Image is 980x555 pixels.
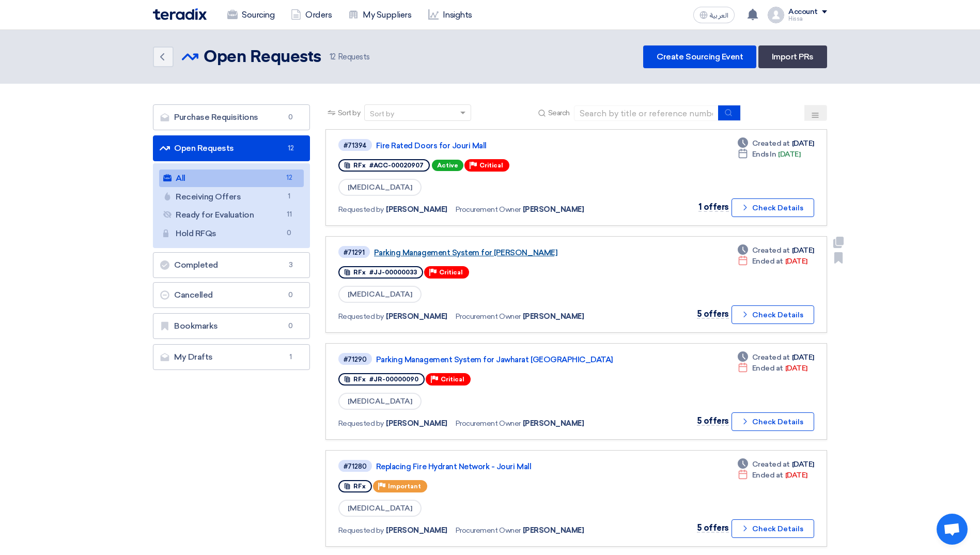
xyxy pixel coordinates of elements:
span: [PERSON_NAME] [386,311,447,322]
span: [MEDICAL_DATA] [338,286,422,303]
span: Procurement Owner [456,311,521,322]
span: Important [388,483,421,490]
span: Critical [439,269,463,276]
span: Procurement Owner [456,525,521,536]
div: [DATE] [738,470,807,481]
a: Cancelled0 [153,282,310,308]
div: #71280 [344,463,367,470]
span: RFx [353,162,366,169]
span: 0 [285,290,297,300]
span: 1 [283,191,295,202]
span: 12 [330,52,336,61]
div: #71291 [344,249,365,256]
span: [MEDICAL_DATA] [338,393,422,410]
h2: Open Requests [204,47,321,68]
a: Replacing Fire Hydrant Network - Jouri Mall [376,462,634,471]
span: Ended at [752,256,783,267]
button: Check Details [732,305,814,324]
a: Fire Rated Doors for Jouri Mall [376,141,634,150]
span: #ACC-00020907 [369,162,424,169]
span: Procurement Owner [456,418,521,429]
span: RFx [353,376,366,383]
div: [DATE] [738,256,807,267]
a: My Suppliers [340,4,419,26]
span: Active [432,160,463,171]
span: العربية [710,12,728,19]
span: RFx [353,483,366,490]
span: 12 [285,143,297,153]
span: Created at [752,459,790,470]
div: Open chat [937,514,968,545]
span: [MEDICAL_DATA] [338,500,422,517]
input: Search by title or reference number [574,105,719,121]
span: 0 [283,228,295,239]
div: #71394 [344,142,367,149]
a: Open Requests12 [153,135,310,161]
span: [MEDICAL_DATA] [338,179,422,196]
span: Sort by [338,107,361,118]
span: [PERSON_NAME] [523,311,584,322]
span: 0 [285,112,297,122]
a: Sourcing [219,4,283,26]
span: [PERSON_NAME] [523,525,584,536]
span: #JJ-00000033 [369,269,417,276]
div: [DATE] [738,149,801,160]
span: 3 [285,260,297,270]
div: [DATE] [738,138,814,149]
span: Created at [752,352,790,363]
span: RFx [353,269,366,276]
span: Ended at [752,363,783,374]
a: Parking Management System for Jawharat [GEOGRAPHIC_DATA] [376,355,634,364]
a: Insights [420,4,480,26]
div: Account [788,8,818,17]
span: 12 [283,173,295,183]
a: Receiving Offers [159,188,304,206]
span: Requests [330,51,370,63]
span: 5 offers [697,416,729,426]
span: 5 offers [697,309,729,319]
div: [DATE] [738,352,814,363]
a: Parking Management System for [PERSON_NAME] [374,248,632,257]
div: Hissa [788,16,827,22]
span: [PERSON_NAME] [386,525,447,536]
button: Check Details [732,198,814,217]
div: #71290 [344,356,367,363]
a: Orders [283,4,340,26]
span: 1 offers [698,202,729,212]
a: Bookmarks0 [153,313,310,339]
span: Search [548,107,570,118]
span: Created at [752,138,790,149]
div: [DATE] [738,459,814,470]
a: Completed3 [153,252,310,278]
a: All [159,169,304,187]
span: Requested by [338,525,384,536]
span: [PERSON_NAME] [523,204,584,215]
span: Critical [441,376,464,383]
span: #JR-00000090 [369,376,418,383]
span: 11 [283,209,295,220]
button: العربية [693,7,735,23]
a: Create Sourcing Event [643,45,756,68]
button: Check Details [732,519,814,538]
div: Sort by [370,109,394,119]
img: Teradix logo [153,8,207,20]
span: Ended at [752,470,783,481]
div: [DATE] [738,245,814,256]
span: 1 [285,352,297,362]
button: Check Details [732,412,814,431]
span: Ends In [752,149,776,160]
a: Purchase Requisitions0 [153,104,310,130]
span: Critical [479,162,503,169]
span: 0 [285,321,297,331]
a: Import PRs [758,45,827,68]
span: Procurement Owner [456,204,521,215]
span: 5 offers [697,523,729,533]
span: [PERSON_NAME] [386,418,447,429]
span: [PERSON_NAME] [386,204,447,215]
span: Requested by [338,418,384,429]
span: [PERSON_NAME] [523,418,584,429]
a: Ready for Evaluation [159,206,304,224]
div: [DATE] [738,363,807,374]
a: Hold RFQs [159,225,304,242]
img: profile_test.png [768,7,784,23]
